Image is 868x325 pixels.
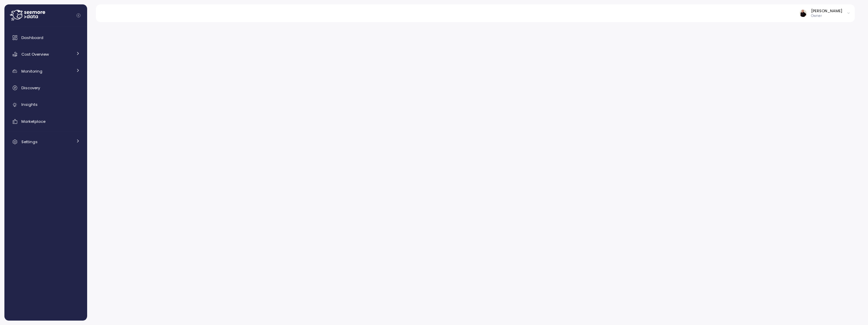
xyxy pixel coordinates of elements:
[21,52,49,57] span: Cost Overview
[7,64,84,78] a: Monitoring
[7,47,84,61] a: Cost Overview
[21,139,38,145] span: Settings
[7,135,84,149] a: Settings
[21,102,38,107] span: Insights
[7,31,84,44] a: Dashboard
[811,14,842,18] p: Owner
[21,85,40,91] span: Discovery
[21,119,45,124] span: Marketplace
[21,35,43,40] span: Dashboard
[7,98,84,112] a: Insights
[21,69,42,74] span: Monitoring
[7,115,84,128] a: Marketplace
[811,8,842,14] div: [PERSON_NAME]
[7,81,84,95] a: Discovery
[74,13,83,18] button: Collapse navigation
[800,9,807,17] img: ALV-UjUq9eo2ESo1UL7rj4mXcOh4GnVGf8uynDiuc9-5mwO_R3barAG5eyWhgFzZrVgUc5qw0h2xjH-WIFa-zXjVRbPiJGUr2...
